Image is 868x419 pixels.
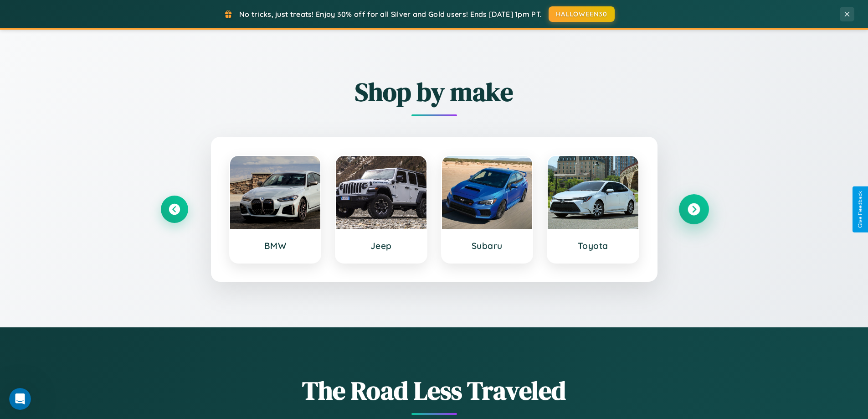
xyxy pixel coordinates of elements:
h3: Jeep [345,240,417,251]
button: HALLOWEEN30 [549,6,615,22]
h2: Shop by make [161,74,708,109]
span: No tricks, just treats! Enjoy 30% off for all Silver and Gold users! Ends [DATE] 1pm PT. [239,10,542,19]
h1: The Road Less Traveled [161,373,708,408]
div: Give Feedback [857,191,863,228]
h3: Toyota [557,240,629,251]
h3: BMW [239,240,312,251]
iframe: Intercom live chat [9,388,31,410]
h3: Subaru [451,240,524,251]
